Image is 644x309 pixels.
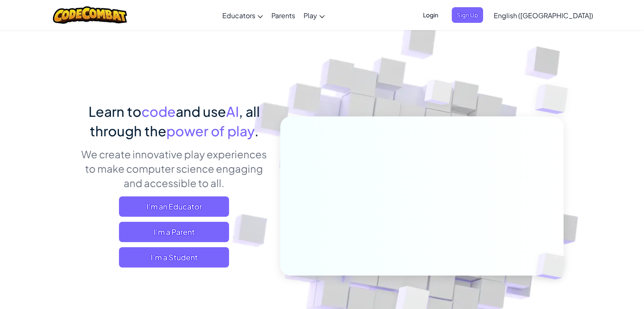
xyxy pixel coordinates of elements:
[522,235,585,297] img: Overlap cubes
[53,6,127,24] img: CodeCombat logo
[418,7,443,23] button: Login
[81,147,268,190] p: We create innovative play experiences to make computer science engaging and accessible to all.
[254,122,259,139] span: .
[267,4,299,27] a: Parents
[226,103,239,120] span: AI
[141,103,176,120] span: code
[452,7,483,23] button: Sign Up
[408,63,469,126] img: Overlap cubes
[119,222,229,242] a: I'm a Parent
[166,122,254,139] span: power of play
[88,103,141,120] span: Learn to
[222,11,255,20] span: Educators
[489,4,597,27] a: English ([GEOGRAPHIC_DATA])
[299,4,329,27] a: Play
[494,11,593,20] span: English ([GEOGRAPHIC_DATA])
[304,11,317,20] span: Play
[518,63,591,135] img: Overlap cubes
[218,4,267,27] a: Educators
[119,247,229,268] button: I'm a Student
[119,196,229,217] a: I'm an Educator
[176,103,226,120] span: and use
